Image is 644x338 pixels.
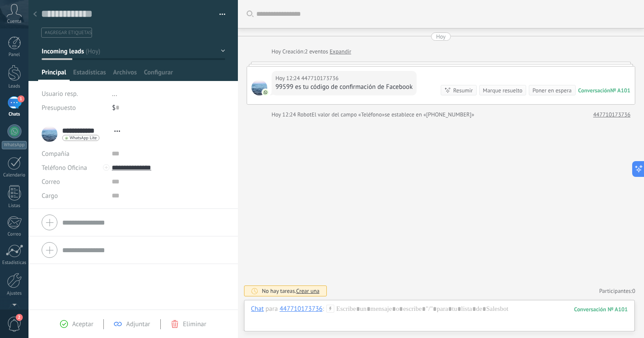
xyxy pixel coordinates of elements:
span: Aceptar [72,320,93,328]
div: Usuario resp. [42,87,106,101]
span: Cargo [42,193,58,199]
span: WhatsApp Lite [70,136,97,140]
div: Listas [2,203,27,209]
div: Leads [2,84,27,89]
span: Presupuesto [42,104,76,112]
span: 2 eventos [305,47,328,56]
div: № A101 [610,87,630,94]
img: com.amocrm.amocrmwa.svg [262,89,269,95]
span: El valor del campo «Teléfono» [311,110,385,119]
div: Resumir [453,86,473,95]
span: 447710173736 [301,74,339,83]
div: No hay tareas. [262,287,320,295]
div: Presupuesto [42,101,106,115]
div: 447710173736 [280,305,322,313]
div: 101 [574,306,628,313]
div: Calendario [2,173,27,178]
span: Eliminar [183,320,206,328]
div: Panel [2,52,27,58]
div: Creación: [272,47,351,56]
div: Hoy [436,32,446,41]
div: $ [112,101,225,115]
div: Compañía [42,147,105,161]
span: ... [112,90,117,98]
div: Cargo [42,189,105,203]
span: : [322,305,324,313]
div: 99599 es tu código de confirmación de Facebook [276,83,413,92]
span: Robot [297,111,311,118]
span: Crear una [296,287,319,295]
span: Correo [42,178,60,186]
div: Ajustes [2,291,27,296]
span: Archivos [113,68,137,81]
span: para [265,305,278,313]
span: Teléfono Oficina [42,164,87,172]
span: Estadísticas [73,68,106,81]
span: 2 [16,314,23,321]
span: Cuenta [7,19,21,25]
span: se establece en «[PHONE_NUMBER]» [385,110,474,119]
div: Hoy 12:24 [272,110,297,119]
button: Teléfono Oficina [42,161,87,175]
span: 1 [18,95,25,102]
div: Estadísticas [2,260,27,266]
span: #agregar etiquetas [45,30,92,36]
button: Correo [42,175,60,189]
div: Poner en espera [532,86,571,95]
span: 0 [632,287,635,295]
div: Marque resuelto [483,86,522,95]
a: 447710173736 [593,110,630,119]
div: Hoy 12:24 [276,74,301,83]
div: Correo [2,232,27,237]
span: Adjuntar [126,320,150,328]
a: Expandir [329,47,351,56]
span: Configurar [144,68,173,81]
span: Usuario resp. [42,90,78,98]
a: Participantes:0 [599,287,635,295]
div: Chats [2,112,27,117]
div: Conversación [578,87,610,94]
div: Hoy [272,47,283,56]
span: Principal [42,68,66,81]
span: 447710173736 [251,80,267,95]
div: WhatsApp [2,141,27,149]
